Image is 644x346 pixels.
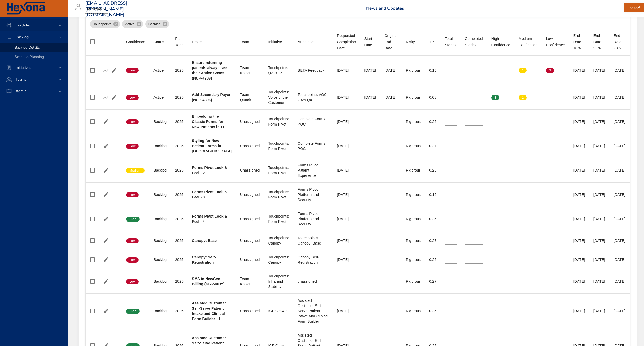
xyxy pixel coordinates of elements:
div: 0.08 [429,95,436,100]
span: Confidence [126,39,145,45]
div: Forms Pivot: Patient Experience [298,162,329,178]
div: [DATE] [593,216,605,222]
button: Edit Project Details [102,118,110,126]
div: Low Confidence [546,36,565,48]
div: [DATE] [573,119,585,124]
div: Unassigned [240,119,260,124]
div: Touchpoints: Infra and Stability [268,274,289,289]
div: 2025 [175,257,184,262]
button: Show Burnup [102,93,110,101]
div: 0.27 [429,279,436,284]
div: Completed Stories [465,36,483,48]
div: [DATE] [573,216,585,222]
div: Unassigned [240,238,260,243]
div: Raintree [85,5,108,14]
div: [DATE] [364,95,376,100]
span: Low [126,95,139,100]
div: [DATE] [573,279,585,284]
div: [DATE] [573,168,585,173]
div: [DATE] [593,192,605,197]
button: Edit Project Details [102,256,110,264]
span: Risky [406,39,421,45]
span: Initiatives [12,65,35,70]
div: Original End Date [385,32,397,51]
div: Unassigned [240,216,260,222]
div: [DATE] [614,143,625,149]
div: Rigorous [406,168,421,173]
div: [DATE] [614,192,625,197]
div: Plan Year [175,36,184,48]
div: Touchpoints: Form Pivot [268,116,289,127]
div: Touchpoints: Canopy [268,235,289,246]
div: Sort [429,39,434,45]
span: Teams [12,77,30,82]
b: Canopy: Self-Registration [192,255,216,264]
b: SMS in NewGen Billing (NGP-4635) [192,277,225,286]
div: Unassigned [240,168,260,173]
span: Team [240,39,260,45]
div: Backlog [153,257,167,262]
div: Rigorous [406,279,421,284]
div: Team Quack [240,92,260,103]
span: Low [126,258,139,262]
div: Team [240,39,249,45]
div: Touchpoints: Form Pivot [268,165,289,175]
div: Team Kaizen [240,65,260,76]
div: Forms Pivot: Platform and Security [298,211,329,227]
div: Touchpoints: Voice of the Customer [268,89,289,105]
div: 2025 [175,143,184,149]
div: 0.15 [429,68,436,73]
div: Active [153,95,167,100]
img: Hexona [6,2,46,15]
div: Medium Confidence [519,36,537,48]
div: Backlog [153,279,167,284]
div: 2025 [175,119,184,124]
button: Edit Project Details [110,66,118,74]
span: High [126,309,140,314]
b: Canopy: Base [192,239,217,243]
div: Touchpoints: Canopy [268,254,289,265]
div: [DATE] [614,238,625,243]
button: Edit Project Details [102,191,110,198]
span: Low [126,68,139,73]
div: [DATE] [337,192,356,197]
div: [DATE] [573,238,585,243]
div: [DATE] [614,308,625,314]
b: Assisted Customer Self-Serve Patient Intake and Clinical Form Builder - 1 [192,301,226,321]
div: Sort [126,39,145,45]
div: Sort [364,36,376,48]
div: 2025 [175,68,184,73]
div: [DATE] [573,68,585,73]
button: Edit Project Details [102,166,110,174]
div: Requested Completion Date [337,32,356,51]
div: 0.27 [429,143,436,149]
div: [DATE] [337,68,356,73]
div: Complete Forms POC [298,141,329,151]
span: Backlog [145,21,164,27]
div: 2025 [175,216,184,222]
div: Start Date [364,36,376,48]
b: Forms Pivot Look & Feel - 4 [192,214,227,224]
b: Embedding the Classic Forms for New Patients in TP [192,114,225,129]
span: Active [122,21,137,27]
div: 2025 [175,168,184,173]
div: Sort [298,39,314,45]
div: Rigorous [406,68,421,73]
span: Logout [628,4,640,11]
span: 1 [519,68,527,73]
div: Backlog [153,143,167,149]
div: BETA Feedback [298,68,329,73]
div: 0.25 [429,119,436,124]
div: Unassigned [240,308,260,314]
div: [DATE] [337,143,356,149]
button: Edit Project Details [102,307,110,315]
span: 1 [519,95,527,100]
div: [DATE] [337,216,356,222]
div: Complete Forms POC [298,116,329,127]
div: Touchpoints: Form Pivot [268,214,289,224]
